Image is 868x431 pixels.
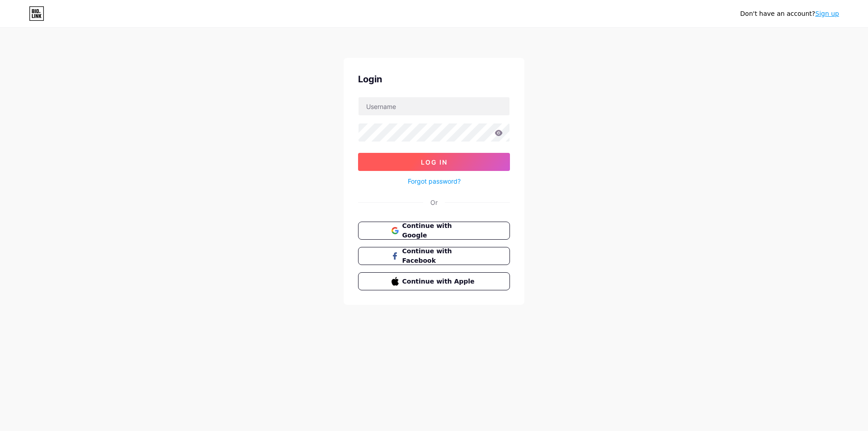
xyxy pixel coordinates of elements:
[402,221,477,240] span: Continue with Google
[815,10,839,17] a: Sign up
[358,153,510,171] button: Log In
[359,97,509,115] input: Username
[402,277,477,286] span: Continue with Apple
[358,72,510,86] div: Login
[421,158,448,166] span: Log In
[740,9,839,19] div: Don't have an account?
[358,272,510,290] button: Continue with Apple
[408,176,461,186] a: Forgot password?
[402,246,477,265] span: Continue with Facebook
[430,198,438,207] div: Or
[358,247,510,265] button: Continue with Facebook
[358,222,510,240] button: Continue with Google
